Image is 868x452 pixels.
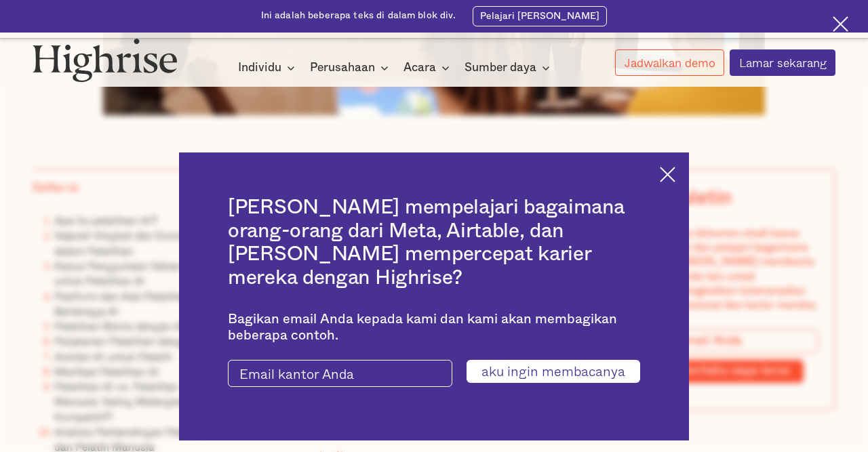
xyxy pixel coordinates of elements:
[310,60,393,76] div: Perusahaan
[739,54,827,72] font: Lamar sekarang
[228,360,452,387] input: Email kantor Anda
[403,60,454,76] div: Acara
[228,197,625,288] font: [PERSON_NAME] mempelajari bagaimana orang-orang dari Meta, Airtable, dan [PERSON_NAME] mempercepa...
[465,62,536,73] font: Sumber daya
[228,312,617,342] font: Bagikan email Anda kepada kami dan kami akan membagikan beberapa contoh.
[228,360,640,387] form: bentuk-modal-artikel-blog-ascender-saat-ini
[310,62,375,73] font: Perusahaan
[33,38,178,82] img: Logo gedung tinggi
[238,60,299,76] div: Individu
[615,49,724,76] a: Jadwalkan demo
[467,360,640,383] input: aku ingin membacanya
[625,54,715,72] font: Jadwalkan demo
[403,62,436,73] font: Acara
[730,49,835,77] a: Lamar sekarang
[465,60,554,76] div: Sumber daya
[660,167,675,182] img: Ikon salib
[238,62,281,73] font: Individu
